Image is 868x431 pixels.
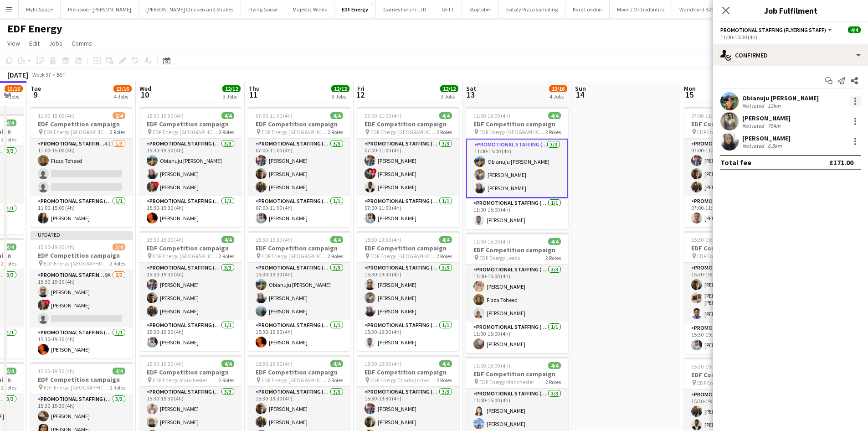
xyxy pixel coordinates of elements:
span: EDF Energy Leeds [479,254,520,261]
h3: EDF Competition campaign [31,375,133,384]
span: 4/4 [4,119,16,126]
span: 15:30-19:30 (4h) [365,360,401,367]
h3: EDF Competition campaign [357,120,459,128]
div: 11:00-15:00 (4h)2/4EDF Competition campaign EDF Energy [GEOGRAPHIC_DATA]2 RolesPromotional Staffi... [31,107,133,227]
span: 15:30-19:30 (4h) [38,368,75,374]
a: Comms [68,37,96,49]
span: Mon [684,84,696,93]
h3: EDF Competition campaign [357,244,459,252]
span: 4/4 [548,112,561,119]
span: Sat [466,84,476,93]
span: EDF Energy [GEOGRAPHIC_DATA] [44,384,110,391]
div: £171.00 [829,158,853,167]
h3: EDF Competition campaign [466,370,568,378]
app-card-role: Promotional Staffing (Flyering Staff)3/315:30-19:30 (4h)[PERSON_NAME][PERSON_NAME][PERSON_NAME] [357,263,459,320]
span: 2 Roles [328,129,343,135]
button: EDF Energy [334,0,376,18]
h3: EDF Competition campaign [684,244,786,252]
span: 9 [29,89,41,100]
app-card-role: Promotional Staffing (Flyering Staff)3/307:00-11:00 (4h)[PERSON_NAME][PERSON_NAME][PERSON_NAME] [248,139,350,196]
div: [PERSON_NAME] [742,134,791,142]
app-card-role: Promotional Staffing (Team Leader)1/107:00-11:00 (4h)[PERSON_NAME] [684,196,786,227]
h3: EDF Competition campaign [31,120,133,128]
span: EDF Energy [GEOGRAPHIC_DATA] [370,253,437,260]
span: Fri [357,84,365,93]
app-card-role: Promotional Staffing (Flyering Staff)3/315:30-19:30 (4h)[PERSON_NAME][PERSON_NAME][PERSON_NAME] [139,263,241,320]
span: 12/12 [440,85,458,92]
span: 14 [574,89,586,100]
app-job-card: 15:30-19:30 (4h)4/4EDF Competition campaign EDF Energy [GEOGRAPHIC_DATA]2 RolesPromotional Staffi... [139,107,241,227]
span: 2 Roles [1,260,16,267]
h3: EDF Competition campaign [139,120,241,128]
span: 4/4 [330,112,343,119]
div: Confirmed [713,44,868,66]
span: Week 37 [30,71,53,78]
span: 4/4 [221,112,234,119]
app-card-role: Promotional Staffing (Flyering Staff)3/311:00-15:00 (4h)[PERSON_NAME]Fizza Toheed[PERSON_NAME] [466,265,568,322]
span: 2 Roles [110,260,125,267]
span: 13/16 [113,85,132,92]
span: 4/4 [439,360,452,367]
app-card-role: Promotional Staffing (Team Leader)1/115:30-19:30 (4h)[PERSON_NAME] [684,323,786,354]
span: EDF Energy [GEOGRAPHIC_DATA] [262,129,328,135]
span: EDF Energy [GEOGRAPHIC_DATA] [44,129,110,135]
app-card-role: Promotional Staffing (Team Leader)1/111:00-15:00 (4h)[PERSON_NAME] [466,198,568,229]
h3: EDF Competition campaign [139,368,241,376]
span: 12/12 [222,85,241,92]
span: 15:30-19:30 (4h) [691,363,728,370]
span: 4/4 [439,112,452,119]
span: ! [154,182,159,187]
span: 10 [138,89,151,100]
app-card-role: Promotional Staffing (Flyering Staff)3/307:00-11:00 (4h)[PERSON_NAME]![PERSON_NAME][PERSON_NAME] [357,139,459,196]
span: 2 Roles [545,254,561,261]
span: Tue [31,84,41,93]
span: 13 [465,89,476,100]
span: 15:30-19:30 (4h) [256,360,293,367]
app-card-role: Promotional Staffing (Flyering Staff)3/307:00-11:00 (4h)[PERSON_NAME][PERSON_NAME][PERSON_NAME] [684,139,786,196]
button: MyEdSpace [19,0,61,18]
span: 2 Roles [437,377,452,384]
span: 4/4 [113,368,125,374]
div: Total fee [720,158,751,167]
div: 754m [766,122,782,129]
h1: EDF Energy [7,22,62,36]
div: Updated [31,231,133,238]
span: View [7,39,20,47]
button: Flying Goose [241,0,285,18]
app-card-role: Promotional Staffing (Flyering Staff)3/311:00-15:00 (4h)Obianuju [PERSON_NAME][PERSON_NAME][PERSO... [466,139,568,198]
span: ! [45,300,50,305]
span: 15:30-19:30 (4h) [147,112,184,119]
span: EDF Energy Chancery Lane [697,129,760,135]
app-card-role: Promotional Staffing (Team Leader)1/111:00-15:00 (4h)[PERSON_NAME] [31,196,133,227]
span: 07:00-11:00 (4h) [691,112,728,119]
span: EDF Energy [GEOGRAPHIC_DATA] [262,253,328,260]
span: ! [371,168,377,174]
span: EDF Energy [GEOGRAPHIC_DATA] [479,129,545,135]
span: 4/4 [548,362,561,369]
span: 07:00-11:00 (4h) [365,112,401,119]
app-job-card: 15:30-19:30 (4h)4/4EDF Competition campaign EDF Energy Bromley by Bow2 RolesPromotional Staffing ... [684,231,786,354]
button: Promotional Staffing (Flyering Staff) [720,26,833,33]
span: 2/4 [113,112,125,119]
h3: EDF Competition campaign [684,120,786,128]
app-job-card: 07:00-11:00 (4h)4/4EDF Competition campaign EDF Energy Chancery Lane2 RolesPromotional Staffing (... [684,107,786,227]
app-card-role: Promotional Staffing (Flyering Staff)3/315:30-19:30 (4h)[PERSON_NAME][PERSON_NAME] [PERSON_NAME][... [684,263,786,323]
span: 15:30-19:30 (4h) [256,236,293,243]
span: 2 Roles [219,129,234,135]
app-card-role: Promotional Staffing (Flyering Staff)9A2/315:30-19:30 (4h)[PERSON_NAME]![PERSON_NAME] [31,270,133,327]
div: 15:30-19:30 (4h)4/4EDF Competition campaign EDF Energy [GEOGRAPHIC_DATA]2 RolesPromotional Staffi... [139,231,241,351]
h3: EDF Competition campaign [248,368,350,376]
div: 3 Jobs [223,93,240,100]
span: 15:30-19:30 (4h) [365,236,401,243]
span: 11:00-15:00 (4h) [473,362,510,369]
div: Not rated [742,142,766,149]
app-job-card: 11:00-15:00 (4h)4/4EDF Competition campaign EDF Energy [GEOGRAPHIC_DATA]2 RolesPromotional Staffi... [466,107,568,229]
span: Wed [139,84,151,93]
span: 12 [356,89,365,100]
div: 11:00-15:00 (4h)4/4EDF Competition campaign EDF Energy Leeds2 RolesPromotional Staffing (Flyering... [466,233,568,353]
a: Edit [26,37,43,49]
div: 15:30-19:30 (4h)4/4EDF Competition campaign EDF Energy [GEOGRAPHIC_DATA]2 RolesPromotional Staffi... [248,231,350,351]
span: 4/4 [4,368,16,374]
